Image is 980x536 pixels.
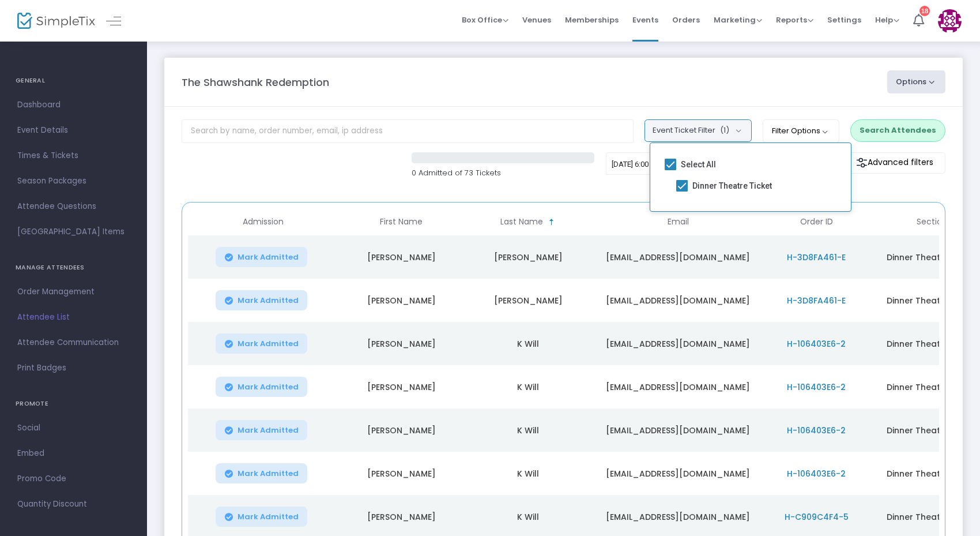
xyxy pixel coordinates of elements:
[238,296,299,305] span: Mark Admitted
[182,119,634,143] input: Search by name, order number, email, ip address
[338,452,465,495] td: [PERSON_NAME]
[692,179,772,193] span: Dinner Theatre Ticket
[17,497,130,512] span: Quantity Discount
[591,279,764,322] td: [EMAIL_ADDRESS][DOMAIN_NAME]
[338,408,465,452] td: [PERSON_NAME]
[17,199,130,214] span: Attendee Questions
[787,338,846,350] span: H-106403E6-2
[714,14,762,25] span: Marketing
[238,426,299,435] span: Mark Admitted
[216,333,308,354] button: Mark Admitted
[787,381,846,393] span: H-106403E6-2
[591,322,764,365] td: [EMAIL_ADDRESS][DOMAIN_NAME]
[17,98,130,113] span: Dashboard
[16,256,131,279] h4: MANAGE ATTENDEES
[800,217,833,227] span: Order ID
[17,148,130,163] span: Times & Tickets
[919,3,930,14] div: 18
[591,235,764,279] td: [EMAIL_ADDRESS][DOMAIN_NAME]
[632,5,658,35] span: Events
[17,174,130,189] span: Season Packages
[238,253,299,262] span: Mark Admitted
[776,14,813,25] span: Reports
[216,247,308,267] button: Mark Admitted
[465,452,591,495] td: K Will
[216,507,308,527] button: Mark Admitted
[243,217,284,227] span: Admission
[17,335,130,350] span: Attendee Communication
[17,123,130,138] span: Event Details
[565,5,619,35] span: Memberships
[644,119,752,141] button: Event Ticket Filter(1)
[216,463,308,483] button: Mark Admitted
[787,252,846,263] span: H-3D8FA461-E
[238,339,299,348] span: Mark Admitted
[338,235,465,279] td: [PERSON_NAME]
[338,279,465,322] td: [PERSON_NAME]
[827,5,861,35] span: Settings
[338,365,465,408] td: [PERSON_NAME]
[500,217,543,227] span: Last Name
[465,408,591,452] td: K Will
[591,365,764,408] td: [EMAIL_ADDRESS][DOMAIN_NAME]
[763,119,839,143] button: Filter Options
[462,14,508,25] span: Box Office
[17,421,130,436] span: Social
[591,452,764,495] td: [EMAIL_ADDRESS][DOMAIN_NAME]
[380,217,423,227] span: First Name
[412,167,594,179] p: 0 Admitted of 73 Tickets
[465,322,591,365] td: K Will
[681,158,716,171] span: Select All
[787,295,846,306] span: H-3D8FA461-E
[216,290,308,310] button: Mark Admitted
[465,279,591,322] td: [PERSON_NAME]
[465,235,591,279] td: [PERSON_NAME]
[216,420,308,440] button: Mark Admitted
[216,377,308,397] button: Mark Admitted
[785,511,849,523] span: H-C909C4F4-5
[917,217,947,227] span: Section
[720,126,729,135] span: (1)
[16,392,131,415] h4: PROMOTE
[17,224,130,239] span: [GEOGRAPHIC_DATA] Items
[787,425,846,436] span: H-106403E6-2
[856,157,868,168] img: filter
[17,361,130,376] span: Print Badges
[16,69,131,92] h4: GENERAL
[17,446,130,461] span: Embed
[522,5,551,35] span: Venues
[787,468,846,479] span: H-106403E6-2
[875,14,899,25] span: Help
[238,512,299,522] span: Mark Admitted
[612,160,771,168] span: [DATE] 6:00 PM - [DATE] 10:00 PM • 73 attendees
[547,218,556,227] span: Sortable
[17,310,130,325] span: Attendee List
[672,5,700,35] span: Orders
[844,152,945,174] m-button: Advanced filters
[591,408,764,452] td: [EMAIL_ADDRESS][DOMAIN_NAME]
[182,74,329,90] m-panel-title: The Shawshank Redemption
[17,284,130,299] span: Order Management
[238,383,299,392] span: Mark Admitted
[850,119,945,141] button: Search Attendees
[887,70,946,93] button: Options
[668,217,689,227] span: Email
[465,365,591,408] td: K Will
[338,322,465,365] td: [PERSON_NAME]
[17,471,130,486] span: Promo Code
[238,469,299,478] span: Mark Admitted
